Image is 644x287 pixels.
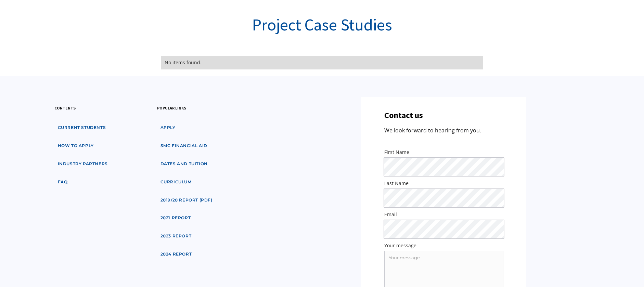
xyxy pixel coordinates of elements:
[157,230,195,243] a: 2023 Report
[54,158,111,170] a: industry partners
[157,105,186,111] h3: popular links
[157,140,211,152] a: SMC financial aid
[157,194,216,207] a: 2019/20 Report (pdf)
[157,248,195,261] a: 2024 Report
[157,176,195,188] a: curriculum
[384,110,423,120] h3: Contact us
[384,211,503,218] label: Email
[384,126,481,135] p: We look forward to hearing from you.
[384,149,503,156] label: First Name
[54,176,71,188] a: faq
[157,158,211,170] a: dates and tuition
[157,212,194,224] a: 2021 Report
[54,140,97,152] a: how to apply
[161,14,483,35] h2: Project Case Studies
[54,105,76,111] h3: contents
[157,121,179,134] a: apply
[54,121,110,134] a: Current students
[384,242,503,249] label: Your message
[384,180,503,187] label: Last Name
[165,59,479,66] div: No items found.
